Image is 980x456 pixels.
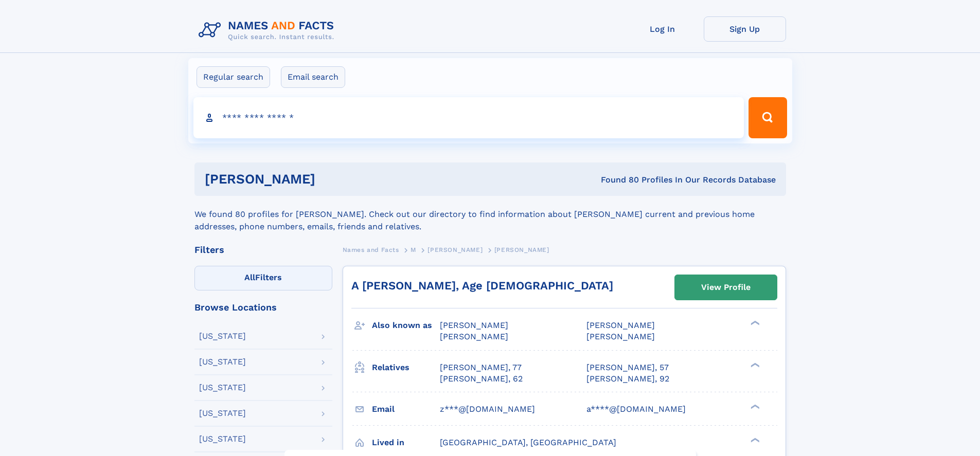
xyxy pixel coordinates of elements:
[440,404,535,414] span: z***@[DOMAIN_NAME]
[199,384,246,392] div: [US_STATE]
[748,361,760,368] div: ❯
[586,373,669,385] a: [PERSON_NAME], 92
[199,358,246,366] div: [US_STATE]
[749,97,787,138] button: Search Button
[194,245,332,254] div: Filters
[748,436,760,443] div: ❯
[494,246,549,253] span: [PERSON_NAME]
[194,196,786,233] div: We found 80 profiles for [PERSON_NAME]. Check out our directory to find information about [PERSON...
[427,243,483,256] a: [PERSON_NAME]
[704,16,786,42] a: Sign Up
[372,317,440,334] h3: Also known as
[440,320,508,330] span: [PERSON_NAME]
[351,279,613,292] a: A [PERSON_NAME], Age [DEMOGRAPHIC_DATA]
[281,66,345,88] label: Email search
[586,320,655,330] span: [PERSON_NAME]
[621,16,704,42] a: Log In
[427,246,483,253] span: [PERSON_NAME]
[675,275,777,300] a: View Profile
[586,362,669,373] a: [PERSON_NAME], 57
[199,409,246,417] div: [US_STATE]
[701,276,751,299] div: View Profile
[748,403,760,410] div: ❯
[440,437,616,447] span: [GEOGRAPHIC_DATA], [GEOGRAPHIC_DATA]
[244,272,255,282] span: All
[194,16,343,44] img: Logo Names and Facts
[586,332,655,341] span: [PERSON_NAME]
[193,97,744,138] input: search input
[372,400,440,418] h3: Email
[748,320,760,326] div: ❯
[458,174,776,186] div: Found 80 Profiles In Our Records Database
[199,332,246,340] div: [US_STATE]
[194,303,332,312] div: Browse Locations
[440,373,523,385] a: [PERSON_NAME], 62
[343,243,399,256] a: Names and Facts
[372,359,440,376] h3: Relatives
[205,173,458,186] h1: [PERSON_NAME]
[197,66,270,88] label: Regular search
[411,246,416,253] span: M
[440,362,522,373] a: [PERSON_NAME], 77
[372,434,440,451] h3: Lived in
[411,243,416,256] a: M
[440,332,508,341] span: [PERSON_NAME]
[199,435,246,443] div: [US_STATE]
[194,266,332,290] label: Filters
